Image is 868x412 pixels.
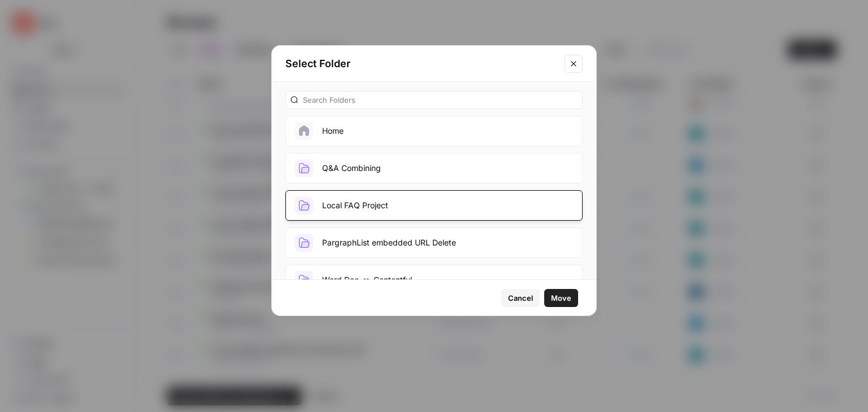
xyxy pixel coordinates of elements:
button: Q&A Combining [285,153,583,183]
button: Move [544,289,578,307]
button: PargraphList embedded URL Delete [285,227,583,258]
button: Local FAQ Project [285,190,583,221]
h2: Select Folder [285,56,558,72]
input: Search Folders [303,94,578,106]
span: Cancel [508,292,533,304]
button: Cancel [501,289,540,307]
button: Close modal [565,55,583,73]
button: Word Doc <> Contentful [285,265,583,295]
span: Move [551,292,571,304]
button: Home [285,116,583,146]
